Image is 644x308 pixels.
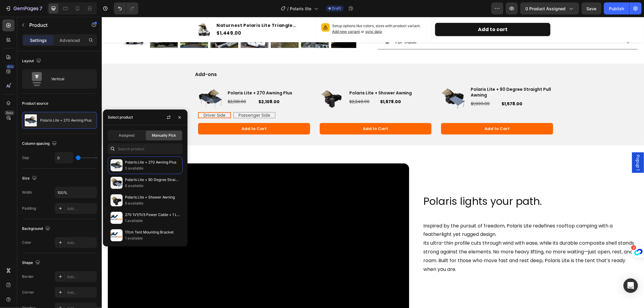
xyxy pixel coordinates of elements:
div: Shape [22,259,41,267]
p: 5 available [125,165,180,171]
div: Add... [67,290,95,295]
div: Add... [67,274,95,280]
div: Vertical [51,72,88,86]
button: Publish [604,2,629,14]
input: Search in Settings & Advanced [108,143,183,154]
p: Polaris Lite + 270 Awning Plus [40,118,91,122]
div: Padding [22,206,36,211]
p: Polaris Lite + Shower Awning [125,194,180,200]
span: Save [587,6,597,11]
p: 17cm Tent Mounting Bracket [125,229,180,235]
span: Assigned [119,133,134,138]
span: Add new variant [230,12,258,17]
span: Polaris lights your path. [322,177,440,192]
h3: Polaris Lite + Shower Awning [247,73,330,79]
p: 1 available [125,218,180,224]
img: collections [111,159,123,171]
div: Layout [22,57,42,65]
p: Setup options like colors, sizes with product variant. [230,6,325,18]
div: Select product [108,115,133,120]
div: $1,999.00 [368,83,394,91]
p: Inspired by the pursuit of freedom, Polaris Lite redefines rooftop camping with a featherlight ye... [322,205,536,222]
img: product feature img [25,114,37,126]
img: collections [111,177,123,189]
div: Product source [22,101,48,106]
span: Popup 1 [533,138,539,154]
button: Add to Cart [339,106,451,118]
button: Add to Cart [218,106,330,118]
button: 0 product assigned [520,2,579,14]
p: Polaris Lite + 270 Awning Plus [125,159,180,165]
div: Open Intercom Messenger [623,278,638,293]
span: Passenger Side [137,95,168,101]
div: Width [22,190,32,195]
div: Border [22,274,34,279]
span: or [258,12,280,17]
div: Gap [22,155,29,160]
p: 7 [40,5,42,12]
button: Save [582,2,601,14]
button: Add to cart [333,6,449,20]
button: Add to Cart [96,106,208,118]
div: Add to cart [376,8,406,17]
p: Polaris Lite + 90 Degree Straight Pull Awning [125,177,180,183]
div: Add... [67,206,95,211]
input: Auto [55,187,97,198]
span: / [287,5,289,12]
div: Column spacing [22,140,58,148]
div: Publish [609,5,624,12]
p: Settings [30,37,47,43]
p: 6 available [125,200,180,206]
span: Manually Pick [152,133,176,138]
p: Its ultra-thin profile cuts through wind with ease, while its durable composite shell stands stro... [322,222,536,257]
span: Polaris lite [290,5,312,12]
span: sync data [264,12,280,17]
div: Size [22,174,38,183]
div: $2,138.00 [125,81,151,89]
h1: Naturnest Polaris Lite Triangle Rooftop Tent [114,5,211,12]
div: Beta [5,110,14,115]
div: Add to Cart [140,110,165,115]
div: $1,678.00 [278,81,330,89]
div: Color [22,240,31,245]
div: $1,449.00 [114,12,211,21]
input: Auto [55,152,73,163]
div: Add... [67,240,95,246]
img: collections [111,229,123,241]
img: collections [111,194,123,206]
div: Corner [22,290,34,295]
div: Undo/Redo [114,2,138,14]
div: 450 [6,64,14,69]
p: Add-ons [93,55,454,61]
h3: Polaris Lite + 90 Degree Straight Pull Awning [368,69,451,81]
div: Add to Cart [383,110,408,115]
div: $1,578.00 [399,83,451,91]
span: Driver Side [102,95,124,101]
p: Product [29,21,81,29]
p: Advanced [59,37,80,43]
div: $2,248.00 [247,81,273,89]
p: 270 1V1/1V3 Power Cable + 1 LED Light + 1 Switch [125,212,180,218]
span: Draft [332,6,341,11]
p: 6 available [125,183,180,189]
div: $2,108.00 [156,81,208,89]
span: 0 product assigned [525,5,566,12]
img: collections [111,212,123,224]
button: 7 [2,2,45,14]
div: Add to Cart [261,110,286,115]
p: 1 available [125,235,180,241]
h3: Polaris Lite + 270 Awning Plus [125,73,208,79]
iframe: Design area [102,17,644,308]
div: Background [22,225,51,233]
